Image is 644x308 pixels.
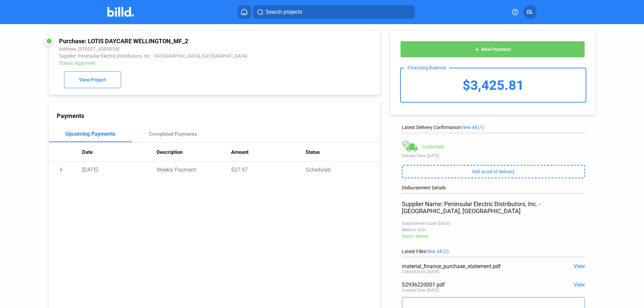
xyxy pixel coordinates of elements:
th: Status [306,143,380,162]
div: Completed Payments [149,131,197,137]
span: View All (1) [461,125,484,130]
div: Payments [57,112,380,119]
div: Address: [STREET_ADDRESS] [59,46,308,52]
div: Latest Delivery Confirmation [402,125,585,130]
div: Supplier Name: Peninsular Electric Distributors, Inc. - [GEOGRAPHIC_DATA], [GEOGRAPHIC_DATA] [402,200,585,214]
div: Financing Balance [404,65,449,70]
span: New Payment [481,47,511,52]
div: Upcoming Payments [65,131,115,137]
td: Weekly Payment [157,162,231,178]
span: GL [527,8,533,16]
mat-icon: add [474,47,480,52]
div: S2936220001.pdf [402,282,548,288]
span: View All (2) [426,249,449,254]
div: Created Date: [DATE] [402,288,439,293]
div: Status: Approved [59,60,308,66]
div: Purchase: LOTIS DAYCARE WELLINGTON_MF_2 [59,38,308,45]
div: Disbursement Date: [DATE] [402,221,585,226]
th: Description [157,143,231,162]
button: New Payment [400,41,585,58]
span: Search projects [266,8,302,16]
div: material_finance_purchase_statement.pdf [402,263,548,269]
div: Method: ACH [402,228,585,232]
img: Billd Company Logo [107,7,134,17]
button: Add proof of delivery [402,165,585,178]
td: $27.97 [231,162,306,178]
div: Confirmed [422,144,444,149]
td: [DATE] [82,162,157,178]
span: Add proof of delivery [472,169,515,174]
div: Created Date: [DATE] [402,269,439,274]
button: GL [523,5,537,19]
span: View Project [79,77,106,83]
div: $3,425.81 [401,68,586,102]
span: View [574,282,585,288]
button: View Project [64,71,121,88]
div: Latest Files [402,249,585,254]
th: Amount [231,143,306,162]
th: Date [82,143,157,162]
div: Status: Settled [402,234,585,239]
td: Scheduled [306,162,380,178]
div: Supplier: Peninsular Electric Distributors, Inc. - [GEOGRAPHIC_DATA], [GEOGRAPHIC_DATA] [59,53,308,59]
button: Search projects [253,5,415,19]
span: View [574,263,585,269]
div: Delivery Date: [DATE] [402,153,585,158]
div: Disbursement Details [402,185,585,190]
